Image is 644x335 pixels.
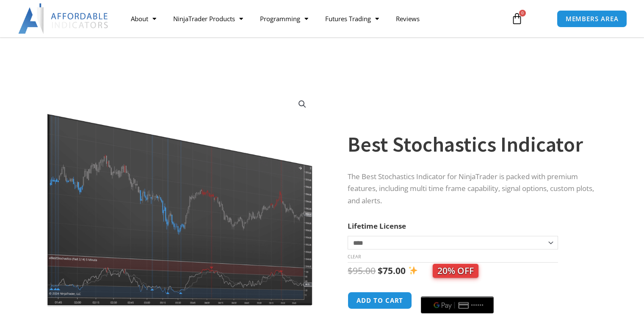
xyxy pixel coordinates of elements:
span: The Best Stochastics Indicator for NinjaTrader is packed with premium features, including multi t... [348,172,594,206]
nav: Menu [122,9,503,28]
span: 0 [519,10,526,17]
label: Lifetime License [348,221,406,231]
a: Clear options [348,254,361,260]
bdi: 95.00 [348,265,376,277]
span: 20% OFF [433,264,478,278]
a: NinjaTrader Products [165,9,252,28]
span: $ [378,265,383,277]
img: Best Stochastics [44,90,316,308]
span: MEMBERS AREA [566,16,619,22]
a: About [122,9,165,28]
span: $ [348,265,353,277]
text: •••••• [471,302,484,308]
a: Programming [252,9,317,28]
h1: Best Stochastics Indicator [348,130,595,159]
img: LogoAI | Affordable Indicators – NinjaTrader [18,3,109,34]
a: MEMBERS AREA [557,10,627,28]
a: 0 [498,6,536,31]
img: ✨ [409,266,417,275]
iframe: Secure payment input frame [419,291,495,291]
button: Buy with GPay [421,296,494,313]
button: Add to cart [348,292,412,309]
a: View full-screen image gallery [295,97,310,112]
a: Futures Trading [317,9,387,28]
a: Reviews [387,9,428,28]
bdi: 75.00 [378,265,406,277]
